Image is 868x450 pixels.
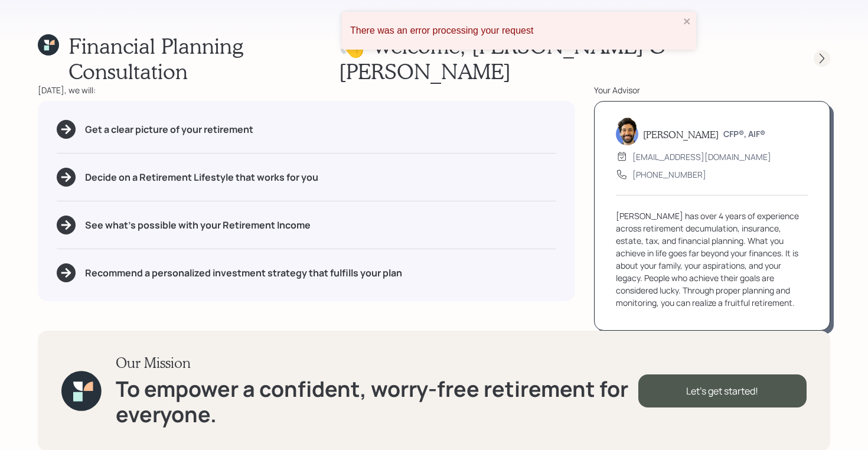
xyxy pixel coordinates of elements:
div: Your Advisor [594,84,830,96]
div: [PERSON_NAME] has over 4 years of experience across retirement decumulation, insurance, estate, t... [616,210,808,309]
h6: CFP®, AIF® [723,129,765,139]
h5: Get a clear picture of your retirement [85,124,253,135]
img: eric-schwartz-headshot.png [616,117,638,145]
h5: [PERSON_NAME] [643,129,719,140]
div: Let's get started! [638,374,807,407]
h5: See what's possible with your Retirement Income [85,220,311,231]
h1: 👋 Welcome , [PERSON_NAME] & [PERSON_NAME] [339,33,792,84]
div: There was an error processing your request [350,25,680,36]
div: [DATE], we will: [38,84,575,96]
div: [PHONE_NUMBER] [632,168,706,181]
h5: Recommend a personalized investment strategy that fulfills your plan [85,268,402,279]
h3: Our Mission [116,354,638,371]
h1: To empower a confident, worry-free retirement for everyone. [116,376,638,427]
button: close [683,17,691,28]
h1: Financial Planning Consultation [68,33,339,84]
h5: Decide on a Retirement Lifestyle that works for you [85,172,318,183]
div: [EMAIL_ADDRESS][DOMAIN_NAME] [632,151,771,163]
